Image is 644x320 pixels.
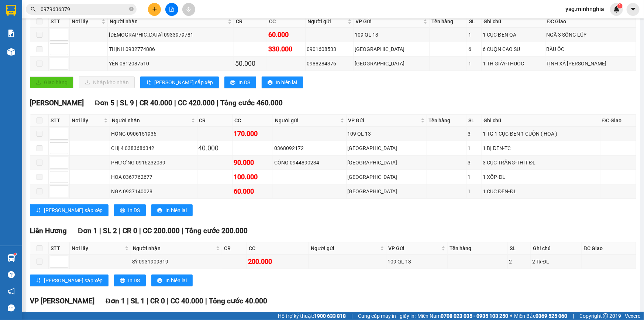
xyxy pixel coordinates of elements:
span: | [99,227,101,235]
th: Ghi chú [482,16,545,28]
button: caret-down [627,3,640,16]
span: close-circle [129,6,134,13]
div: [GEOGRAPHIC_DATA] [355,59,428,68]
span: Tổng cước 460.000 [220,99,283,107]
span: In biên lai [165,206,187,214]
span: notification [8,288,15,295]
span: [PERSON_NAME] sắp xếp [154,78,213,86]
input: Tìm tên, số ĐT hoặc mã đơn [41,5,128,13]
span: In biên lai [276,78,297,86]
span: printer [120,208,125,214]
th: ĐC Giao [600,115,636,127]
div: [GEOGRAPHIC_DATA] [348,173,426,181]
span: In DS [238,78,250,86]
th: STT [49,16,70,28]
span: file-add [169,7,174,12]
td: 109 QL 13 [347,127,427,141]
td: Sài Gòn [354,57,430,71]
div: 1 TG 1 CỤC ĐEN 1 CUỘN ( HOA ) [483,130,599,138]
span: | [119,227,121,235]
span: Miền Bắc [514,312,567,320]
span: Người nhận [110,17,226,25]
span: [PERSON_NAME] sắp xếp [44,276,103,285]
span: Người gửi [311,244,379,252]
span: printer [268,80,273,86]
div: [DEMOGRAPHIC_DATA] 0933979781 [109,31,233,39]
div: 6 [468,45,480,53]
th: Ghi chú [531,242,582,255]
span: caret-down [630,6,637,13]
div: 1 XỐP-ĐL [483,173,599,181]
div: 3 CỤC TRẮNG-THỊT ĐL [483,159,599,167]
div: 0988284376 [307,59,352,68]
button: sort-ascending[PERSON_NAME] sắp xếp [30,275,109,286]
span: | [174,99,176,107]
th: CR [234,16,267,28]
img: solution-icon [7,30,15,37]
div: 1 [468,31,480,39]
td: TỊNH XÁ [PERSON_NAME] [545,57,636,71]
th: Tên hàng [430,16,467,28]
span: In DS [128,276,140,285]
th: CC [267,16,306,28]
th: CR [222,242,247,255]
div: NGA 0937140028 [111,187,196,195]
td: Sài Gòn [347,170,427,184]
div: HOA 0367762677 [111,173,196,181]
div: 3 [468,159,480,167]
img: logo.jpg [3,3,40,40]
div: 109 QL 13 [388,258,446,266]
th: STT [49,115,70,127]
th: SL [466,115,482,127]
span: ⚪️ [510,314,512,317]
div: [GEOGRAPHIC_DATA] [348,187,426,195]
span: Người nhận [133,244,214,252]
td: Sài Gòn [347,184,427,199]
span: question-circle [8,271,15,278]
button: sort-ascending[PERSON_NAME] sắp xếp [140,76,219,88]
span: [PERSON_NAME] [30,99,84,107]
span: Liên Hương [30,227,67,235]
span: VP Gửi [356,17,422,25]
span: Nơi lấy [72,244,123,252]
span: Miền Nam [417,312,508,320]
div: 1 [468,173,480,181]
div: 0901608533 [307,45,352,53]
td: BÀU ỐC [545,42,636,57]
strong: 0708 023 035 - 0935 103 250 [441,313,508,319]
th: CC [247,242,309,255]
sup: 1 [617,3,623,8]
span: printer [230,80,235,86]
button: printerIn DS [224,76,256,88]
span: copyright [603,313,608,319]
button: printerIn biên lai [262,76,303,88]
th: CR [197,115,233,127]
div: 90.000 [234,157,272,168]
span: VP Gửi [348,116,419,125]
span: | [127,297,129,305]
th: STT [49,242,70,255]
span: | [205,297,207,305]
div: [GEOGRAPHIC_DATA] [355,45,428,53]
div: 0368092172 [274,144,345,152]
td: 109 QL 13 [386,255,448,269]
span: 1 [619,3,621,8]
div: HỒNG 0906151936 [111,130,196,138]
div: 200.000 [248,256,307,267]
span: printer [157,278,162,284]
span: CR 0 [150,297,165,305]
div: 1 BỊ ĐEN-TC [483,144,599,152]
div: [GEOGRAPHIC_DATA] [348,159,426,167]
div: 100.000 [234,172,272,182]
button: sort-ascending[PERSON_NAME] sắp xếp [30,204,109,216]
span: | [147,297,148,305]
td: Sài Gòn [347,156,427,170]
div: SỸ 0931909319 [132,258,221,266]
span: search [31,7,36,12]
th: SL [508,242,531,255]
button: uploadGiao hàng [30,76,73,88]
th: Tên hàng [427,115,467,127]
div: 3 [468,130,480,138]
div: 1 CỤC ĐEN-ĐL [483,187,599,195]
b: GỬI : [GEOGRAPHIC_DATA] [3,46,128,58]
